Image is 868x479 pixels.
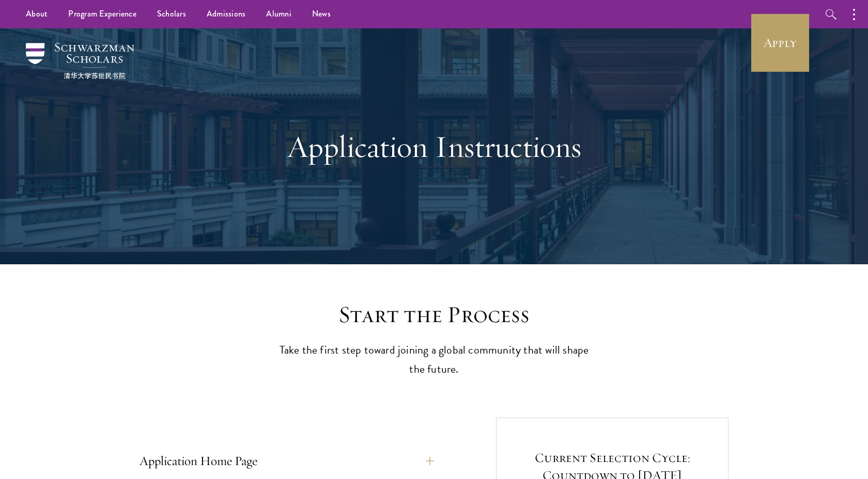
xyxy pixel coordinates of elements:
p: Take the first step toward joining a global community that will shape the future. [274,341,594,379]
h1: Application Instructions [256,128,612,165]
button: Application Home Page [139,449,434,473]
img: Schwarzman Scholars [26,43,134,79]
a: Apply [751,14,809,72]
h2: Start the Process [274,300,594,329]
